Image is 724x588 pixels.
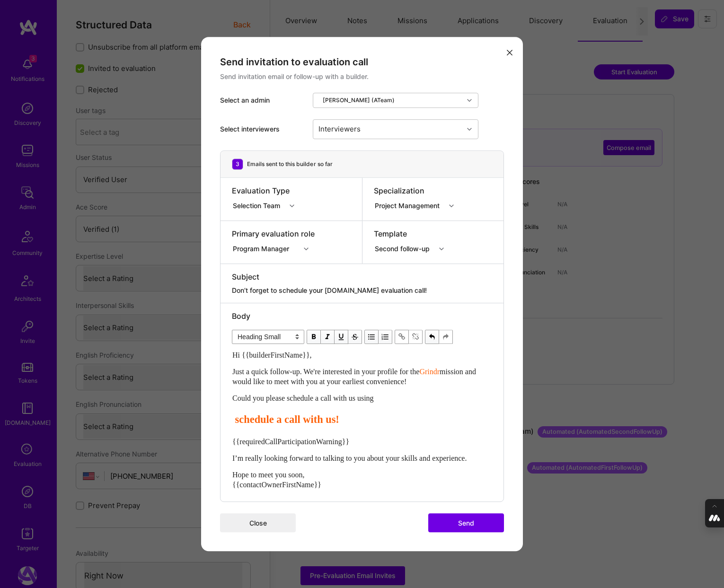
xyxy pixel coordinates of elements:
div: Evaluation Type [232,185,300,196]
i: icon Chevron [290,203,294,208]
button: Remove Link [409,330,423,344]
span: Just a quick follow-up. We're interested in your profile for the [232,368,419,376]
div: Enter email text [232,350,492,490]
div: Emails sent to this builder so far [247,160,333,168]
div: Project Management [375,201,443,211]
div: [PERSON_NAME] (ATeam) [323,97,395,104]
div: Interviewers [316,122,363,136]
button: Send [428,513,504,532]
span: {{requiredCallParticipationWarning}} [232,438,349,446]
div: Selection Team [233,201,284,211]
button: Link [395,330,409,344]
span: Hope to meet you soon, {{contactOwnerFirstName}} [232,471,321,489]
button: Close [220,513,296,532]
i: icon Chevron [449,203,454,208]
div: modal [201,37,523,552]
div: Second follow-up [375,244,433,254]
div: Specialization [374,185,460,196]
div: 3 [232,158,243,170]
button: Italic [321,330,335,344]
button: Undo [425,330,439,344]
textarea: Don’t forget to schedule your [DOMAIN_NAME] evaluation call! [232,286,492,295]
div: Template [374,228,450,239]
button: UL [364,330,379,344]
select: Block type [232,330,304,344]
a: Grindr [419,368,440,376]
i: icon Chevron [439,246,444,251]
button: Strikethrough [348,330,362,344]
span: Could you please schedule a call with us using [232,394,374,402]
div: Send invitation to evaluation call [220,56,504,68]
span: I’m really looking forward to talking to you about your skills and experience. [232,454,467,462]
i: icon Close [507,50,512,55]
button: Bold [307,330,321,344]
div: Body [232,311,492,321]
div: Select interviewers [220,124,305,134]
i: icon Chevron [467,127,472,132]
div: Primary evaluation role [232,228,315,239]
div: Select an admin [220,96,305,105]
div: Program Manager [233,244,293,254]
button: Redo [439,330,453,344]
i: icon Chevron [467,98,472,103]
div: Send invitation email or follow-up with a builder. [220,72,504,81]
a: schedule a call with us! [235,413,339,425]
div: Subject [232,272,492,282]
button: Underline [335,330,348,344]
button: OL [379,330,392,344]
span: Hi {{builderFirstName}}, [232,351,312,359]
span: Heading Small [232,330,304,344]
i: icon Chevron [304,246,309,251]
